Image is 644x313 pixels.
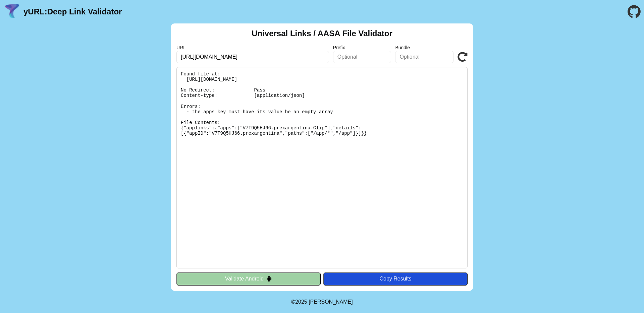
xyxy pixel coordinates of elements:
[395,51,453,63] input: Optional
[176,45,329,50] label: URL
[23,7,122,16] a: yURL:Deep Link Validator
[176,67,468,268] pre: Found file at: [URL][DOMAIN_NAME] No Redirect: Pass Content-type: [application/json] Errors: - th...
[395,45,453,50] label: Bundle
[333,51,391,63] input: Optional
[291,291,353,313] footer: ©
[333,45,391,50] label: Prefix
[323,272,468,285] button: Copy Results
[266,276,272,281] img: droidIcon.svg
[295,299,307,305] span: 2025
[176,272,321,285] button: Validate Android
[252,29,392,38] h2: Universal Links / AASA File Validator
[3,3,21,20] img: yURL Logo
[309,299,353,305] a: Michael Ibragimchayev's Personal Site
[176,51,329,63] input: Required
[327,276,464,282] div: Copy Results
